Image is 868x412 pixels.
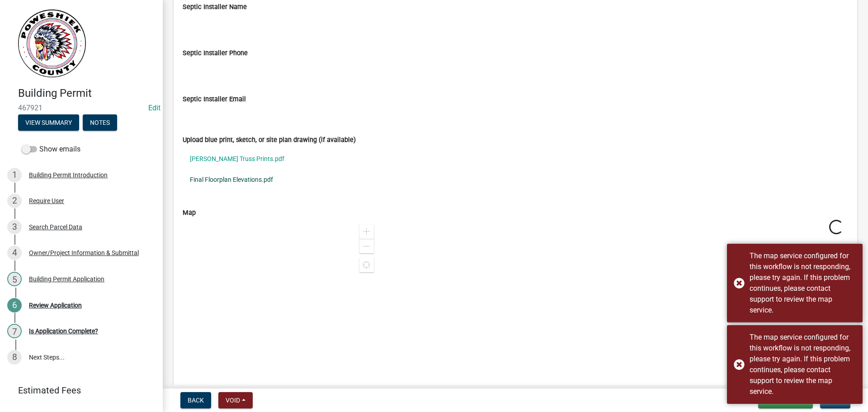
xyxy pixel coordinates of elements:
[148,104,160,112] a: Edit
[29,302,82,308] div: Review Application
[7,194,22,208] div: 2
[183,148,848,169] a: [PERSON_NAME] Truss Prints.pdf
[750,251,856,316] div: The map service configured for this workflow is not responding, please try again. If this problem...
[18,9,86,77] img: Poweshiek County, IA
[183,210,196,216] label: Map
[83,119,117,127] wm-modal-confirm: Notes
[7,381,148,399] a: Estimated Fees
[7,298,22,313] div: 6
[7,246,22,260] div: 4
[183,4,247,10] label: Septic Installer Name
[183,50,248,57] label: Septic Installer Phone
[359,258,374,272] div: Find my location
[29,224,82,230] div: Search Parcel Data
[226,397,240,404] span: Void
[183,137,356,143] label: Upload blue print, sketch, or site plan drawing (if available)
[750,332,856,397] div: The map service configured for this workflow is not responding, please try again. If this problem...
[7,350,22,365] div: 8
[7,168,22,182] div: 1
[359,239,374,253] div: Zoom out
[7,272,22,286] div: 5
[7,324,22,338] div: 7
[7,220,22,234] div: 3
[183,169,848,190] a: Final Floorplan Elevations.pdf
[148,104,160,112] wm-modal-confirm: Edit Application Number
[29,172,108,178] div: Building Permit Introduction
[18,104,145,112] span: 467921
[18,114,79,131] button: View Summary
[22,144,80,155] label: Show emails
[29,198,64,204] div: Require User
[83,114,117,131] button: Notes
[29,250,139,256] div: Owner/Project Information & Submittal
[180,392,211,408] button: Back
[18,119,79,127] wm-modal-confirm: Summary
[29,328,98,334] div: Is Application Complete?
[359,224,374,239] div: Zoom in
[183,96,246,103] label: Septic Installer Email
[29,276,104,282] div: Building Permit Application
[188,397,204,404] span: Back
[18,87,156,100] h4: Building Permit
[218,392,253,408] button: Void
